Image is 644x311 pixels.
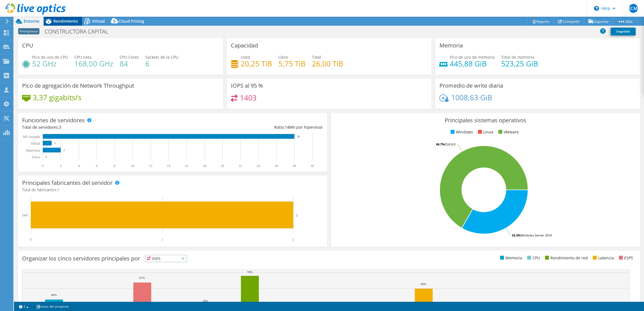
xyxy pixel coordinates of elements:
[292,238,294,241] text: 2
[278,61,306,67] h4: 5,75 TiB
[584,17,613,26] a: Exportar
[74,61,113,67] h4: 168,00 GHz
[499,255,522,261] li: Memoria
[512,233,520,237] tspan: 33.3%
[24,18,39,24] span: Entorno
[203,299,208,303] text: 38%
[57,187,60,192] span: 1
[51,293,57,296] text: 46%
[594,6,599,11] svg: \n
[145,255,187,262] span: ESPS
[439,42,463,49] h3: Memoria
[23,135,40,139] text: MV invitada
[42,28,117,35] h1: CONSTRUCTORA CAPITAL
[33,94,81,101] h4: 3,37 gigabits/s
[32,54,68,60] span: Pico de uso de CPU
[527,17,554,26] a: Reports
[167,164,170,168] text: 14
[239,164,242,168] text: 22
[241,54,250,60] span: Used
[22,117,85,123] h3: Funciones de servidores
[450,61,495,67] h4: 445,88 GiB
[78,164,80,168] text: 4
[60,164,61,168] text: 2
[120,61,139,67] h4: 84
[18,28,39,34] span: Anonymous
[31,142,40,145] text: Virtual
[520,233,552,237] tspan: Windows Server 2019
[617,255,633,261] li: ESPS
[32,155,40,159] tspan: Físico
[59,125,61,130] span: 3
[451,94,492,101] h4: 1008,63 GiB
[241,61,272,67] h4: 20,25 TiB
[335,117,636,123] h3: Principales sistemas operativos
[53,18,78,24] span: Rendimiento
[30,238,32,241] text: 0
[526,255,540,261] li: CPU
[293,164,296,168] text: 28
[203,164,206,168] text: 18
[185,164,188,168] text: 16
[74,54,91,60] span: CPU neta
[221,164,224,168] text: 20
[285,125,289,130] span: 14
[139,276,145,279] text: 67%
[46,155,47,158] text: 0
[120,54,139,60] span: CPU Cores
[312,54,321,60] span: Total
[15,303,32,310] a: 2
[629,4,638,13] span: JCM
[96,164,98,168] text: 6
[311,164,314,168] text: 30
[449,129,473,135] li: Windows
[501,54,534,60] span: Total de memoria
[497,129,519,135] li: VMware
[63,149,65,152] text: 2
[450,54,495,60] span: Pico de uso de memoria
[445,142,456,146] tspan: ESXi 8.0
[22,180,113,186] h3: Principales fabricantes del servidor
[554,17,584,26] a: Compartir
[32,303,73,310] a: notas del proyecto
[613,17,637,26] a: Más
[42,164,44,168] text: 0
[231,42,258,49] h3: Capacidad
[172,124,323,130] div: Ratio: MV por hipervisor
[611,28,636,35] a: Imprimir
[149,164,152,168] text: 12
[278,54,288,60] span: Libre
[32,61,68,67] h4: 52 GHz
[240,95,257,101] h4: 1403
[257,164,260,168] text: 24
[501,61,538,67] h4: 523,25 GiB
[55,142,56,145] text: 1
[114,164,115,168] text: 8
[145,54,178,60] span: Sockets de la CPU
[275,164,278,168] text: 26
[297,135,300,138] text: 28
[296,214,298,217] text: 2
[145,61,178,67] h4: 6
[92,18,105,24] span: Virtual
[436,142,445,146] tspan: 66.7%
[22,187,323,193] h4: Total de fabricantes:
[131,164,134,168] text: 10
[421,282,426,286] text: 60%
[312,61,343,67] h4: 26,00 TiB
[231,83,263,89] h3: IOPS al 95 %
[22,124,172,130] div: Total de servidores:
[477,129,493,135] li: Linux
[544,255,588,261] li: Rendimiento de red
[247,270,252,274] text: 76%
[22,213,28,217] text: Dell
[22,42,33,49] h3: CPU
[161,238,163,241] text: 1
[22,83,134,89] h3: Pico de agregación de Network Throughput
[439,83,503,89] h3: Promedio de write diaria
[119,18,144,24] span: Cloud Pricing
[591,255,614,261] li: Latencia
[26,149,40,152] text: Hipervisor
